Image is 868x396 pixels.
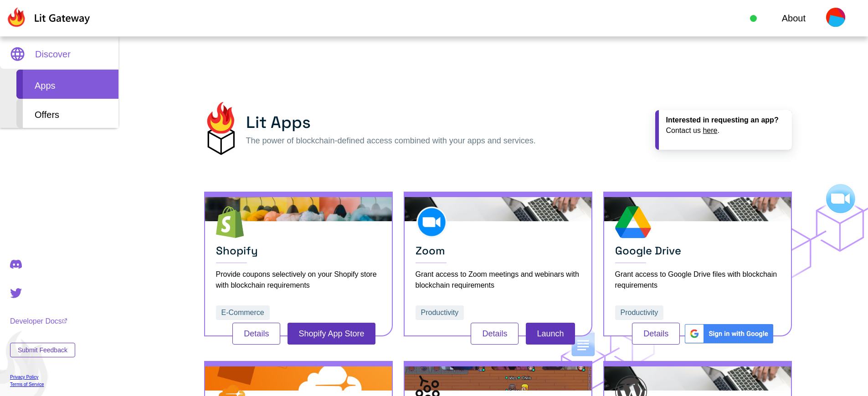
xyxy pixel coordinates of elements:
button: Details [471,323,519,345]
h3: Shopify [216,244,381,263]
div: Interested in requesting an app? [666,116,785,124]
div: Grant access to Google Drive files with blockchain requirements [615,269,780,291]
button: Details [632,323,680,345]
span: Discover [35,47,71,61]
button: Productivity [416,305,464,320]
h3: Google Drive [615,244,780,263]
img: dCkmojKE6zbGcmiyRNzj4lqTqCyrltJmwHfQAQJ2+1e5Hc1S5JlQniey71zbI5hTg5hFRjn5LkTVCC3NVpztmZySJJldUuSaU... [204,102,237,155]
div: Apps [16,70,118,99]
button: Submit Feedback [10,343,75,357]
button: Launch [526,323,575,345]
button: Productivity [615,305,664,320]
button: Details [232,323,280,345]
a: Privacy Policy [10,375,75,380]
img: Lit Gateway Logo [6,7,90,27]
h2: Lit Apps [246,110,536,135]
a: Developer Docs [10,317,75,325]
div: Contact us . [666,126,785,135]
img: AebmxjtTus0OAAAAAElFTkSuQmCC [683,323,774,345]
div: Grant access to Zoom meetings and webinars with blockchain requirements [416,269,580,291]
h3: Zoom [416,244,580,263]
a: About [782,11,806,25]
button: Shopify App Store [288,323,375,345]
button: E-Commerce [216,305,270,320]
h5: The power of blockchain-defined access combined with your apps and services. [246,135,536,147]
a: here [703,127,717,134]
div: Offers [16,99,118,128]
div: Provide coupons selectively on your Shopify store with blockchain requirements [216,269,381,291]
a: Terms of Service [10,382,75,387]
